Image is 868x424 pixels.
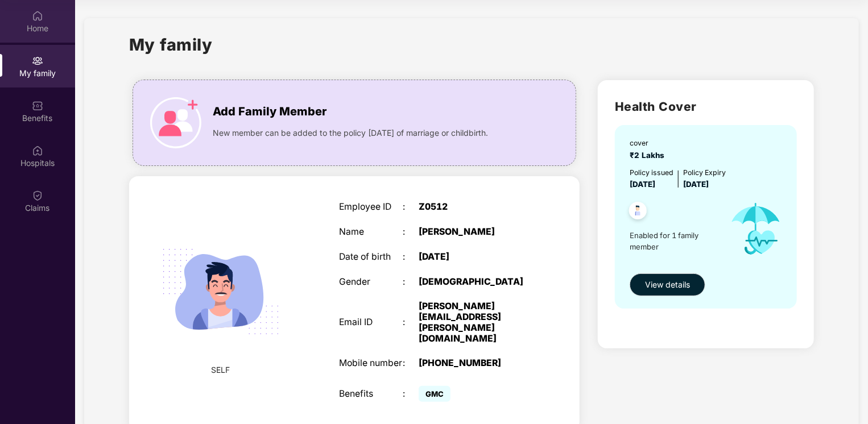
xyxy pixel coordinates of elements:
div: Benefits [339,389,403,400]
img: icon [150,97,201,148]
button: View details [630,273,705,296]
div: [PHONE_NUMBER] [419,358,530,369]
div: [DATE] [419,252,530,263]
span: [DATE] [683,180,709,189]
div: Date of birth [339,252,403,263]
div: : [403,317,419,328]
h1: My family [129,32,213,57]
span: ₹2 Lakhs [630,151,669,160]
div: : [403,358,419,369]
span: Enabled for 1 family member [630,230,720,253]
img: icon [720,190,792,268]
span: GMC [419,386,450,402]
div: cover [630,138,669,148]
div: Policy issued [630,167,673,178]
span: View details [645,278,690,291]
div: Name [339,227,403,238]
div: Z0512 [419,202,530,213]
div: : [403,227,419,238]
div: Policy Expiry [683,167,726,178]
img: svg+xml;base64,PHN2ZyBpZD0iSG9tZSIgeG1sbnM9Imh0dHA6Ly93d3cudzMub3JnLzIwMDAvc3ZnIiB3aWR0aD0iMjAiIG... [32,10,43,22]
div: Employee ID [339,202,403,213]
img: svg+xml;base64,PHN2ZyBpZD0iQmVuZWZpdHMiIHhtbG5zPSJodHRwOi8vd3d3LnczLm9yZy8yMDAwL3N2ZyIgd2lkdGg9Ij... [32,100,43,111]
div: [PERSON_NAME] [419,227,530,238]
span: [DATE] [630,180,655,189]
img: svg+xml;base64,PHN2ZyB4bWxucz0iaHR0cDovL3d3dy53My5vcmcvMjAwMC9zdmciIHdpZHRoPSI0OC45NDMiIGhlaWdodD... [624,198,652,226]
div: : [403,252,419,263]
img: svg+xml;base64,PHN2ZyB3aWR0aD0iMjAiIGhlaWdodD0iMjAiIHZpZXdCb3g9IjAgMCAyMCAyMCIgZmlsbD0ibm9uZSIgeG... [32,55,43,66]
div: [DEMOGRAPHIC_DATA] [419,277,530,288]
h2: Health Cover [615,97,797,116]
img: svg+xml;base64,PHN2ZyB4bWxucz0iaHR0cDovL3d3dy53My5vcmcvMjAwMC9zdmciIHdpZHRoPSIyMjQiIGhlaWdodD0iMT... [148,219,292,363]
div: : [403,389,419,400]
div: Email ID [339,317,403,328]
div: Mobile number [339,358,403,369]
span: SELF [211,364,230,376]
div: : [403,202,419,213]
div: : [403,277,419,288]
div: [PERSON_NAME][EMAIL_ADDRESS][PERSON_NAME][DOMAIN_NAME] [419,301,530,344]
span: New member can be added to the policy [DATE] of marriage or childbirth. [213,127,488,139]
span: Add Family Member [213,103,326,120]
img: svg+xml;base64,PHN2ZyBpZD0iQ2xhaW0iIHhtbG5zPSJodHRwOi8vd3d3LnczLm9yZy8yMDAwL3N2ZyIgd2lkdGg9IjIwIi... [32,190,43,201]
img: svg+xml;base64,PHN2ZyBpZD0iSG9zcGl0YWxzIiB4bWxucz0iaHR0cDovL3d3dy53My5vcmcvMjAwMC9zdmciIHdpZHRoPS... [32,145,43,156]
div: Gender [339,277,403,288]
